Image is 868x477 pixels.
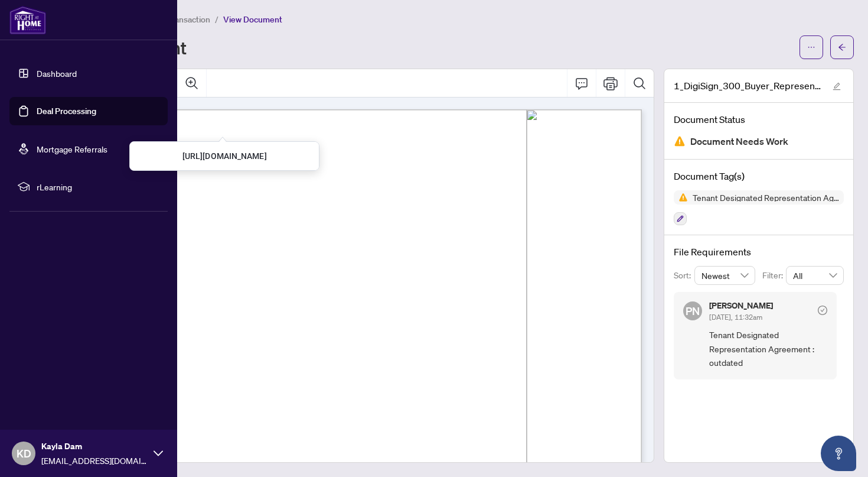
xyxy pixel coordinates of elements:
h4: Document Status [674,112,844,126]
img: logo [9,6,46,34]
span: Kayla Dam [41,440,148,453]
h4: File Requirements [674,245,844,259]
a: Deal Processing [37,106,96,116]
span: ellipsis [807,43,815,51]
span: 1_DigiSign_300_Buyer_Representation_Agreement_-_Authority_for_Purchase_or_Lease_-_B_-_PropTx-[PER... [674,79,821,93]
span: check-circle [818,306,827,315]
span: PN [686,303,700,319]
p: Filter: [762,269,786,282]
span: View Transaction [147,14,210,25]
h4: Document Tag(s) [674,169,844,183]
span: arrow-left [838,43,846,51]
li: / [215,12,218,26]
span: rLearning [37,180,159,193]
p: Sort: [674,269,694,282]
a: Mortgage Referrals [37,144,107,154]
img: Document Status [674,135,686,147]
span: Tenant Designated Representation Agreement [688,193,844,202]
span: Newest [701,267,749,284]
span: [DATE], 11:32am [709,313,762,322]
span: Tenant Designated Representation Agreement : outdated [709,328,827,369]
span: All [793,267,837,284]
span: KD [17,445,31,462]
span: Document Needs Work [690,134,788,150]
button: Open asap [821,436,856,471]
a: Dashboard [37,68,77,79]
img: Status Icon [674,190,688,205]
span: View Document [223,14,282,25]
span: [EMAIL_ADDRESS][DOMAIN_NAME] [41,454,148,467]
span: edit [833,82,841,90]
h5: [PERSON_NAME] [709,301,773,310]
